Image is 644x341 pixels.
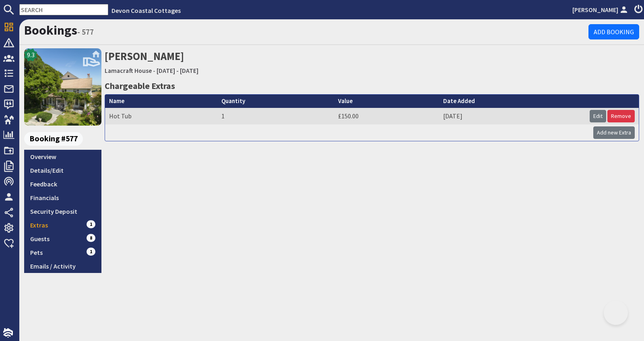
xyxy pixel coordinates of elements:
td: 1 [217,108,334,124]
a: Bookings [24,22,77,38]
td: £150.00 [334,108,439,124]
small: - 577 [77,27,94,37]
th: Value [334,95,439,108]
span: 1 [87,220,95,228]
td: [DATE] [439,108,586,124]
a: Add new Extra [593,126,635,139]
a: Financials [24,191,101,205]
a: Edit [590,110,606,122]
h2: [PERSON_NAME] [105,48,639,77]
a: Booking #577 [24,132,98,146]
th: Date Added [439,95,586,108]
a: Lamacraft House [105,66,152,74]
a: [DATE] - [DATE] [157,66,198,74]
th: Name [105,95,217,108]
a: Extras1 [24,218,101,232]
span: 1 [87,248,95,256]
a: Details/Edit [24,163,101,177]
a: Overview [24,150,101,163]
a: Lamacraft House's icon9.3 [24,48,101,126]
span: 8 [87,234,95,242]
input: SEARCH [19,4,108,15]
img: Lamacraft House's icon [24,48,101,126]
span: 9.3 [27,50,35,60]
img: staytech_i_w-64f4e8e9ee0a9c174fd5317b4b171b261742d2d393467e5bdba4413f4f884c10.svg [3,328,13,338]
a: Guests8 [24,232,101,246]
a: Emails / Activity [24,259,101,273]
a: Security Deposit [24,205,101,218]
a: Pets1 [24,246,101,259]
td: Hot Tub [105,108,217,124]
a: Add Booking [588,24,639,39]
span: Booking #577 [24,132,83,146]
a: Remove [607,110,635,122]
span: - [153,66,155,74]
a: Devon Coastal Cottages [111,6,181,14]
iframe: Toggle Customer Support [604,301,628,325]
h3: Chargeable Extras [105,79,639,93]
a: [PERSON_NAME] [572,5,630,14]
a: Feedback [24,177,101,191]
th: Quantity [217,95,334,108]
